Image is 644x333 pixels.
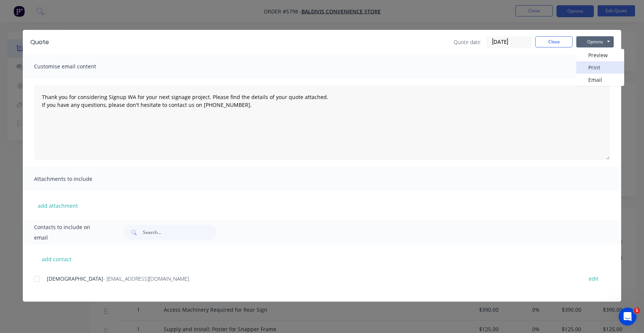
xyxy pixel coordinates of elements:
button: Preview [576,49,624,61]
button: Options [576,36,614,47]
span: - [EMAIL_ADDRESS][DOMAIN_NAME] [103,275,189,282]
span: Contacts to include on email [34,222,105,243]
div: Quote [30,38,49,47]
span: Customise email content [34,61,116,72]
button: add attachment [34,200,82,211]
button: edit [584,274,603,284]
button: add contact [34,253,79,265]
input: Search... [143,225,217,240]
button: Close [535,36,573,47]
iframe: Intercom live chat [619,308,637,326]
span: [DEMOGRAPHIC_DATA] [47,275,103,282]
textarea: Thank you for considering Signup WA for your next signage project. Please find the details of you... [34,85,610,160]
span: Attachments to include [34,174,116,184]
button: Print [576,61,624,74]
button: Email [576,74,624,86]
span: 1 [634,308,640,314]
span: Quote date [454,38,481,46]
